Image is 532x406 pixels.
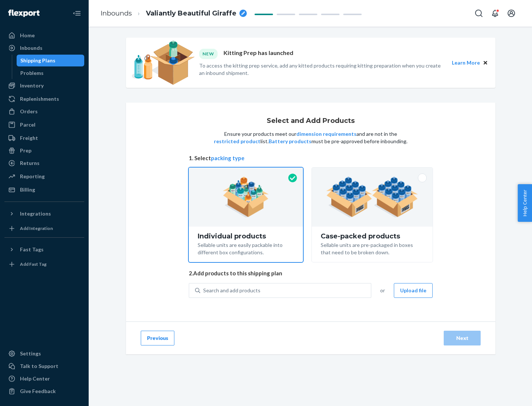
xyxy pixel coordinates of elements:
div: Give Feedback [20,388,56,395]
div: Settings [20,350,41,357]
div: Sellable units are pre-packaged in boxes that need to be broken down. [321,240,424,256]
div: NEW [199,49,218,59]
h1: Select and Add Products [267,117,355,125]
div: Parcel [20,121,35,128]
div: Freight [20,134,38,142]
a: Inventory [4,80,84,92]
button: dimension requirements [296,130,357,138]
button: packing type [211,154,245,162]
a: Prep [4,145,84,156]
div: Individual products [198,233,294,240]
div: Orders [20,108,38,115]
a: Orders [4,106,84,117]
p: To access the kitting prep service, add any kitted products requiring kitting preparation when yo... [199,62,445,77]
a: Help Center [4,373,84,385]
a: Freight [4,132,84,144]
span: 2. Add products to this shipping plan [189,269,433,277]
div: Fast Tags [20,246,44,253]
div: Next [450,334,474,342]
p: Ensure your products meet our and are not in the list. must be pre-approved before inbounding. [213,130,408,145]
button: Upload file [394,283,433,298]
button: Fast Tags [4,244,84,255]
div: Returns [20,159,40,167]
button: Previous [141,331,174,345]
div: Search and add products [203,287,260,294]
div: Integrations [20,210,51,217]
div: Add Fast Tag [20,261,47,267]
button: Next [444,331,481,345]
a: Settings [4,348,84,359]
button: Close Navigation [69,6,84,21]
a: Talk to Support [4,360,84,372]
div: Talk to Support [20,362,58,370]
div: Add Integration [20,225,53,231]
a: Add Fast Tag [4,258,84,270]
button: Open notifications [488,6,502,21]
img: Flexport logo [8,10,40,17]
div: Reporting [20,173,45,180]
button: Help Center [518,184,532,222]
button: Battery products [269,138,311,145]
button: Close [481,59,490,67]
button: Open Search Box [471,6,486,21]
button: Learn More [452,59,480,67]
a: Inbounds [100,9,132,17]
a: Home [4,30,84,41]
p: Kitting Prep has launched [224,49,293,59]
button: Give Feedback [4,385,84,397]
a: Billing [4,184,84,196]
span: or [380,287,385,294]
div: Billing [20,186,35,193]
a: Reporting [4,171,84,182]
button: Integrations [4,208,84,220]
a: Parcel [4,119,84,131]
a: Shipping Plans [17,55,85,66]
img: case-pack.59cecea509d18c883b923b81aeac6d0b.png [326,177,418,217]
div: Inventory [20,82,44,89]
div: Shipping Plans [20,57,55,64]
div: Prep [20,147,31,154]
button: Open account menu [504,6,519,21]
div: Home [20,32,35,39]
a: Problems [17,67,85,79]
div: Help Center [20,375,50,382]
div: Sellable units are easily packable into different box configurations. [198,240,294,256]
ol: breadcrumbs [95,3,253,24]
div: Inbounds [20,44,42,52]
a: Returns [4,157,84,169]
div: Case-packed products [321,233,424,240]
a: Inbounds [4,42,84,54]
button: restricted product [214,138,260,145]
span: Valiantly Beautiful Giraffe [146,9,236,18]
div: Replenishments [20,95,59,103]
img: individual-pack.facf35554cb0f1810c75b2bd6df2d64e.png [223,177,269,217]
span: 1. Select [189,154,433,162]
div: Problems [20,69,44,77]
a: Replenishments [4,93,84,105]
a: Add Integration [4,223,84,234]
